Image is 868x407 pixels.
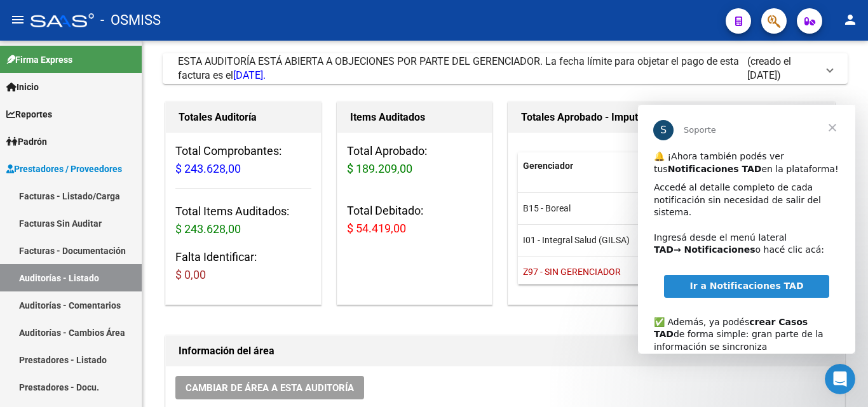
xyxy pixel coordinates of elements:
span: Reportes [6,107,52,121]
button: Cambiar de área a esta auditoría [175,376,364,399]
span: Cambiar de área a esta auditoría [186,382,354,394]
span: $ 54.419,00 [347,222,406,235]
h1: Items Auditados [350,107,480,128]
span: Prestadores / Proveedores [6,162,122,176]
h3: Total Aprobado: [347,142,483,178]
span: Gerenciador [523,161,573,171]
h1: Totales Auditoría [179,107,308,128]
datatable-header-cell: Gerenciador [518,152,733,180]
div: ✅ Además, ya podés de forma simple: gran parte de la información se sincroniza automáticamente y ... [16,199,201,286]
span: $ 243.628,00 [175,162,241,175]
h1: Totales Aprobado - Imputado x Gerenciador [521,107,822,128]
iframe: Intercom live chat [825,364,855,394]
mat-expansion-panel-header: ESTA AUDITORÍA ESTÁ ABIERTA A OBJECIONES POR PARTE DEL GERENCIADOR. La fecha límite para objetar ... [163,53,848,84]
span: [DATE]. [233,69,266,81]
h3: Falta Identificar: [175,248,311,284]
span: $ 189.209,00 [347,162,412,175]
h3: Total Items Auditados: [175,203,311,238]
span: Inicio [6,80,39,94]
span: Firma Express [6,53,72,67]
span: (creado el [DATE]) [747,55,817,83]
h3: Total Comprobantes: [175,142,311,178]
span: I01 - Integral Salud (GILSA) [523,235,630,245]
mat-icon: menu [10,12,25,27]
span: Padrón [6,135,47,149]
iframe: Intercom live chat mensaje [638,105,855,354]
span: $ 0,00 [175,268,206,281]
h3: Total Debitado: [347,202,483,237]
h1: Información del área [179,341,832,361]
span: - OSMISS [100,6,161,34]
span: $ 243.628,00 [175,222,241,236]
mat-icon: person [843,12,858,27]
span: ESTA AUDITORÍA ESTÁ ABIERTA A OBJECIONES POR PARTE DEL GERENCIADOR. La fecha límite para objetar ... [178,55,739,81]
span: Z97 - SIN GERENCIADOR [523,267,621,277]
span: B15 - Boreal [523,203,571,213]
